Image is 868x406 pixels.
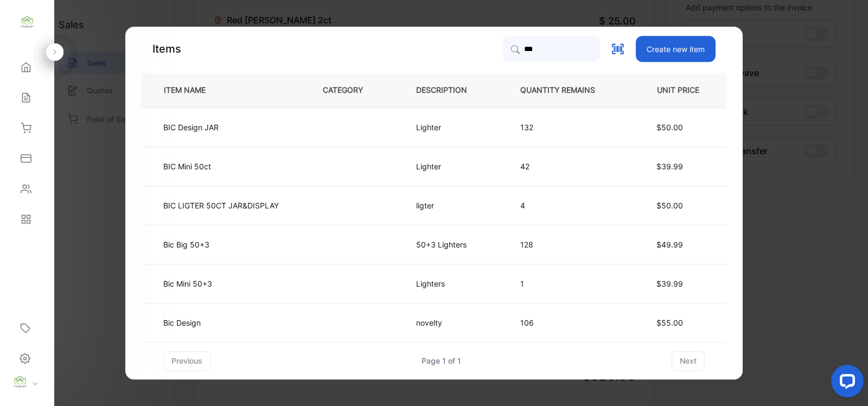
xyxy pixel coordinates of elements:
[163,200,279,211] p: BIC LIGTER 50CT JAR&DISPLAY
[672,351,705,371] button: next
[520,161,612,172] p: 42
[656,240,683,249] span: $49.99
[416,122,445,133] p: Lighter
[163,239,213,250] p: Bic Big 50+3
[19,14,35,30] img: logo
[520,85,612,96] p: QUANTITY REMAINS
[163,161,213,172] p: BIC Mini 50ct
[656,279,683,288] span: $39.99
[159,85,223,96] p: ITEM NAME
[520,278,612,289] p: 1
[152,41,181,57] p: Items
[416,85,484,96] p: DESCRIPTION
[422,355,461,366] div: Page 1 of 1
[656,162,683,171] span: $39.99
[416,161,445,172] p: Lighter
[520,122,612,133] p: 132
[12,374,28,390] img: profile
[416,278,445,289] p: Lighters
[323,85,380,96] p: CATEGORY
[416,317,445,328] p: novelty
[163,278,213,289] p: Bic Mini 50+3
[656,123,683,132] span: $50.00
[656,201,683,210] span: $50.00
[416,239,467,250] p: 50+3 Lighters
[636,36,716,62] button: Create new item
[648,85,709,96] p: UNIT PRICE
[520,200,612,211] p: 4
[416,200,445,211] p: ligter
[656,318,683,327] span: $55.00
[163,317,213,328] p: Bic Design
[163,122,219,133] p: BIC Design JAR
[822,360,868,406] iframe: LiveChat chat widget
[520,239,612,250] p: 128
[520,317,612,328] p: 106
[163,351,210,371] button: previous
